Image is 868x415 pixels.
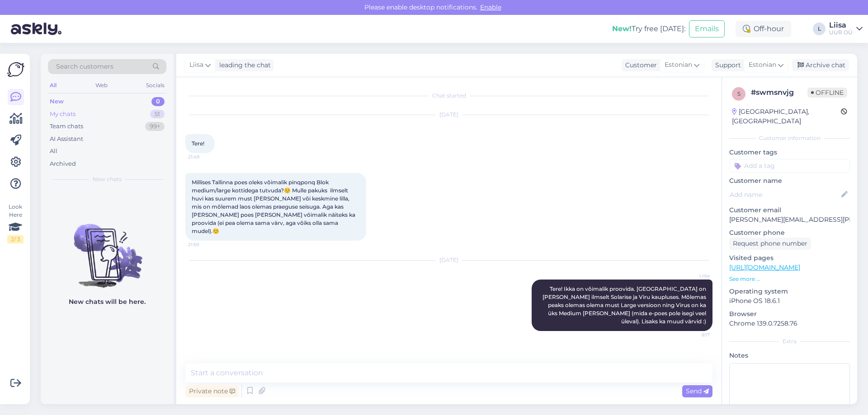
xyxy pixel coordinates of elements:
[689,20,725,37] button: Emails
[150,110,165,119] div: 51
[50,147,57,156] div: All
[729,238,811,250] div: Request phone number
[729,176,850,186] p: Customer name
[729,319,850,328] p: Chrome 139.0.7258.76
[41,208,174,289] img: No chats
[729,337,850,345] div: Extra
[188,241,222,248] span: 21:50
[729,275,850,283] p: See more ...
[612,24,632,33] b: New!
[94,79,109,91] div: Web
[7,203,24,243] div: Look Here
[622,61,657,70] div: Customer
[729,296,850,306] p: iPhone OS 18.6.1
[185,385,239,397] div: Private note
[50,135,83,144] div: AI Assistant
[50,97,64,106] div: New
[48,79,58,91] div: All
[192,140,204,147] span: Tere!
[729,159,850,173] input: Add a tag
[829,29,853,36] div: UUR OÜ
[686,387,709,395] span: Send
[542,285,708,325] span: Tere! Ikka on võimalik proovida. [GEOGRAPHIC_DATA] on [PERSON_NAME] ilmselt Solarise ja Viru kaup...
[729,287,850,296] p: Operating system
[50,110,75,119] div: My chats
[151,97,165,106] div: 0
[477,3,504,11] span: Enable
[732,107,841,126] div: [GEOGRAPHIC_DATA], [GEOGRAPHIC_DATA]
[676,331,710,338] span: 8:17
[751,87,807,98] div: # swmsnvjg
[807,88,847,98] span: Offline
[730,190,840,200] input: Add name
[736,21,791,37] div: Off-hour
[665,60,692,70] span: Estonian
[749,60,776,70] span: Estonian
[192,179,357,234] span: Millises Tallinna poes oleks võimalik pinqponq Blok medium/large kottidega tutvuda?☺️ Mulle pakuk...
[145,122,165,131] div: 99+
[737,90,741,97] span: s
[69,297,146,307] p: New chats will be here.
[185,111,712,119] div: [DATE]
[729,351,850,360] p: Notes
[7,61,24,78] img: Askly Logo
[829,22,863,36] a: LiisaUUR OÜ
[50,159,76,168] div: Archived
[729,228,850,238] p: Customer phone
[729,148,850,157] p: Customer tags
[729,205,850,215] p: Customer email
[712,61,741,70] div: Support
[188,154,222,160] span: 21:49
[612,23,685,34] div: Try free [DATE]:
[185,256,712,264] div: [DATE]
[676,272,710,279] span: Liisa
[729,215,850,224] p: [PERSON_NAME][EMAIL_ADDRESS][PERSON_NAME][DOMAIN_NAME]
[829,22,853,29] div: Liisa
[56,62,113,71] span: Search customers
[729,263,800,271] a: [URL][DOMAIN_NAME]
[50,122,83,131] div: Team chats
[729,253,850,263] p: Visited pages
[7,235,24,243] div: 2 / 3
[216,61,271,70] div: leading the chat
[93,175,122,183] span: New chats
[189,60,203,70] span: Liisa
[813,23,826,35] div: L
[729,134,850,142] div: Customer information
[144,79,166,91] div: Socials
[792,59,849,71] div: Archive chat
[729,309,850,319] p: Browser
[185,92,712,100] div: Chat started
